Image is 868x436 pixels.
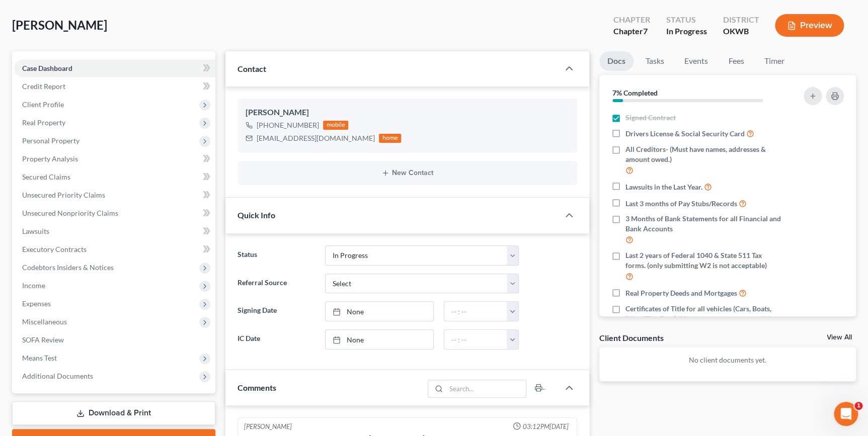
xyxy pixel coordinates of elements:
div: Chapter [613,14,650,26]
strong: 7% Completed [612,89,658,97]
div: OKWB [723,26,759,37]
span: 1 [854,402,862,410]
label: Signing Date [232,301,320,321]
span: Personal Property [22,136,80,145]
a: Docs [599,51,634,71]
span: Contact [238,64,266,73]
input: Search... [446,380,526,397]
span: Unsecured Priority Claims [22,191,105,199]
span: Last 2 years of Federal 1040 & State 511 Tax forms. (only submitting W2 is not acceptable) [625,250,783,271]
div: [EMAIL_ADDRESS][DOMAIN_NAME] [257,133,375,143]
span: Lawsuits in the Last Year. [625,182,702,192]
span: Quick Info [238,210,275,220]
a: None [326,330,433,349]
p: No client documents yet. [607,355,848,365]
span: Secured Claims [22,172,70,181]
div: Client Documents [599,332,664,343]
a: Secured Claims [14,168,215,186]
input: -- : -- [444,330,507,349]
span: All Creditors- (Must have names, addresses & amount owed.) [625,144,783,164]
a: SOFA Review [14,331,215,349]
span: Income [22,281,45,290]
button: New Contact [246,169,569,177]
span: 7 [643,26,647,36]
span: Drivers License & Social Security Card [625,129,745,139]
span: Property Analysis [22,154,78,163]
span: SOFA Review [22,335,64,344]
label: IC Date [232,329,320,350]
span: Miscellaneous [22,317,67,326]
span: Comments [238,383,276,392]
span: Executory Contracts [22,245,87,253]
a: Download & Print [12,401,215,425]
label: Status [232,245,320,266]
span: Real Property [22,118,65,127]
a: Case Dashboard [14,59,215,77]
span: Case Dashboard [22,64,72,72]
span: Lawsuits [22,227,49,235]
div: [PERSON_NAME] [244,422,292,431]
a: Unsecured Priority Claims [14,186,215,204]
a: Lawsuits [14,222,215,240]
div: Status [666,14,706,26]
input: -- : -- [444,302,507,321]
a: Property Analysis [14,150,215,168]
span: Means Test [22,354,57,362]
a: Events [676,51,716,71]
a: Tasks [638,51,672,71]
a: Executory Contracts [14,240,215,258]
button: Preview [775,14,844,37]
span: Unsecured Nonpriority Claims [22,209,118,217]
span: Last 3 months of Pay Stubs/Records [625,199,737,209]
span: Client Profile [22,100,64,109]
a: Fees [720,51,752,71]
div: District [723,14,759,26]
span: [PERSON_NAME] [12,18,107,32]
a: View All [827,334,852,341]
div: home [379,134,401,143]
a: Credit Report [14,77,215,96]
span: Signed Contract [625,113,676,123]
span: Additional Documents [22,372,93,380]
a: Timer [756,51,793,71]
span: Codebtors Insiders & Notices [22,263,114,272]
div: Chapter [613,26,650,37]
div: In Progress [666,26,706,37]
span: 3 Months of Bank Statements for all Financial and Bank Accounts [625,214,783,234]
a: Unsecured Nonpriority Claims [14,204,215,222]
span: Credit Report [22,82,65,91]
div: mobile [323,121,348,130]
span: Real Property Deeds and Mortgages [625,288,737,298]
span: 03:12PM[DATE] [523,422,569,431]
a: None [326,302,433,321]
div: [PERSON_NAME] [246,107,569,119]
label: Referral Source [232,274,320,294]
div: [PHONE_NUMBER] [257,120,319,130]
span: Certificates of Title for all vehicles (Cars, Boats, RVs, ATVs, Ect...) If its in your name, we n... [625,304,783,324]
span: Expenses [22,299,51,308]
iframe: Intercom live chat [834,402,858,426]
